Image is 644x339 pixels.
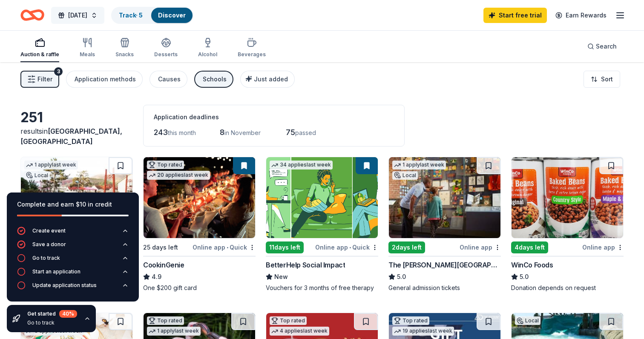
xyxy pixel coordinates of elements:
div: Local [24,171,50,180]
div: Online app Quick [193,242,256,253]
button: Track· 5Discover [111,7,193,24]
div: 3 [54,67,63,76]
div: Go to track [27,319,77,326]
div: 34 applies last week [270,161,333,169]
div: Update application status [32,282,97,289]
span: New [274,272,288,282]
a: Image for CookinGenieTop rated20 applieslast week25 days leftOnline app•QuickCookinGenie4.9One $2... [143,157,256,292]
img: Image for CookinGenie [144,157,255,238]
div: 4 days left [511,241,548,253]
span: 8 [220,128,224,137]
span: in November [224,129,261,136]
button: Update application status [17,281,129,295]
div: Donation depends on request [511,284,624,292]
span: 243 [154,128,168,137]
span: Search [596,41,617,52]
div: Alcohol [198,51,217,58]
img: Image for BetterHelp Social Impact [266,157,378,238]
div: Complete and earn $10 in credit [17,199,129,210]
div: Get started [27,310,77,318]
div: Local [515,316,540,325]
a: Image for Bay Area Discovery Museum1 applylast weekLocal2days leftOnline app•Quick[GEOGRAPHIC_DAT... [20,157,133,292]
div: Online app [460,242,501,253]
button: [DATE] [51,7,104,24]
div: 11 days left [266,241,304,253]
div: Save a donor [32,241,66,248]
button: Schools [194,71,233,88]
span: • [349,244,351,251]
span: 5.0 [520,272,529,282]
span: Sort [601,74,613,84]
div: Go to track [32,255,60,261]
div: Online app [582,242,624,253]
img: Image for WinCo Foods [512,157,623,238]
button: Search [581,38,624,55]
a: Image for The Walt Disney Museum1 applylast weekLocal2days leftOnline appThe [PERSON_NAME][GEOGRA... [388,157,501,292]
span: in [20,127,122,146]
div: Auction & raffle [20,51,59,58]
div: 1 apply last week [147,327,201,336]
span: • [227,244,228,251]
div: Online app Quick [315,242,378,253]
div: Start an application [32,268,80,275]
div: 20 applies last week [147,171,210,180]
span: Just added [254,75,288,83]
div: 25 days left [143,242,178,253]
div: The [PERSON_NAME][GEOGRAPHIC_DATA] [388,260,501,270]
a: Discover [158,11,186,19]
button: Causes [149,71,187,88]
div: Application methods [75,74,136,84]
span: [GEOGRAPHIC_DATA], [GEOGRAPHIC_DATA] [20,127,122,146]
div: General admission tickets [388,284,501,292]
button: Beverages [238,34,266,62]
a: Start free trial [483,8,547,23]
div: Top rated [147,161,184,169]
a: Image for WinCo Foods4days leftOnline appWinCo Foods5.0Donation depends on request [511,157,624,292]
button: Application methods [66,71,143,88]
div: Vouchers for 3 months of free therapy [266,284,378,292]
span: 75 [286,128,295,137]
button: Filter3 [20,71,59,88]
div: Desserts [154,51,178,58]
button: Auction & raffle [20,34,59,62]
img: Image for The Walt Disney Museum [389,157,500,238]
button: Snacks [115,34,134,62]
div: Meals [80,51,95,58]
div: 2 days left [388,241,425,253]
button: Go to track [17,254,129,267]
a: Track· 5 [119,11,143,19]
a: Home [20,5,44,25]
div: Application deadlines [154,112,394,122]
a: Image for BetterHelp Social Impact34 applieslast week11days leftOnline app•QuickBetterHelp Social... [266,157,378,292]
div: 4 applies last week [270,327,329,336]
span: 5.0 [397,272,406,282]
div: Beverages [238,51,266,58]
span: Filter [37,74,52,84]
div: 1 apply last week [392,161,446,169]
div: Top rated [147,316,184,325]
div: 19 applies last week [392,327,454,336]
div: Snacks [115,51,134,58]
button: Start an application [17,267,129,281]
div: results [20,126,133,147]
div: 251 [20,109,133,126]
div: Schools [203,74,227,84]
button: Just added [240,71,295,88]
button: Meals [80,34,95,62]
div: CookinGenie [143,260,184,270]
span: this month [168,129,196,136]
div: WinCo Foods [511,260,553,270]
button: Save a donor [17,240,129,254]
div: Causes [158,74,181,84]
div: Top rated [392,316,429,325]
button: Sort [584,71,620,88]
span: 4.9 [152,272,161,282]
button: Alcohol [198,34,217,62]
span: passed [295,129,316,136]
a: Earn Rewards [550,8,612,23]
div: One $200 gift card [143,284,256,292]
button: Create event [17,227,129,240]
div: 1 apply last week [24,161,78,169]
span: [DATE] [68,10,87,20]
div: Create event [32,227,66,234]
